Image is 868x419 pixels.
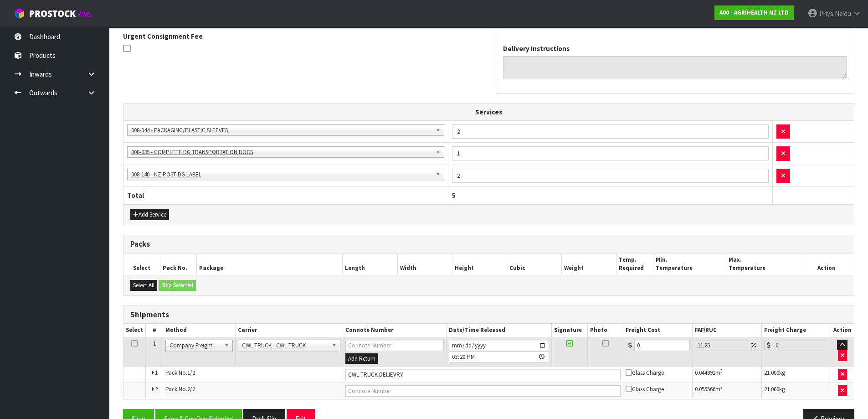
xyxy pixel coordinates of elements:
th: Height [452,253,507,275]
th: Date/Time Released [447,324,552,337]
input: Freight Cost [634,340,690,351]
span: ProStock [29,8,76,20]
img: cube-alt.png [14,8,25,19]
th: Max. Temperature [726,253,799,275]
th: FAF/RUC [692,324,762,337]
th: Min. Temperature [653,253,726,275]
th: Temp. Required [616,253,653,275]
td: kg [762,383,831,399]
button: Ship Selected [159,280,196,291]
td: Pack No. [163,383,343,399]
span: Company Freight [169,340,221,351]
strong: A00 - AGRIHEALTH NZ LTD [719,9,789,16]
th: Signature [552,324,588,337]
th: Total [123,187,448,204]
th: Method [163,324,236,337]
th: Carrier [235,324,343,337]
th: Action [831,324,854,337]
a: A00 - AGRIHEALTH NZ LTD [714,5,794,20]
button: Select All [130,280,157,291]
span: 5 [452,191,456,200]
th: Weight [562,253,616,275]
input: Freight Charge [773,340,828,351]
th: Photo [588,324,623,337]
span: Glass Charge [626,369,664,377]
th: Action [799,253,854,275]
th: Cubic [507,253,562,275]
h3: Packs [130,240,847,248]
td: m [692,383,762,399]
span: 1/2 [187,369,195,377]
span: CWL TRUCK - CWL TRUCK [242,340,328,351]
sup: 3 [720,368,723,374]
sup: 3 [720,384,723,390]
th: # [146,324,163,337]
th: Services [123,103,854,121]
span: 0.044892 [695,369,715,377]
span: 1 [153,340,156,347]
span: Naidu [835,9,851,18]
button: Add Service [130,209,169,220]
th: Connote Number [343,324,446,337]
button: Add Return [345,353,378,364]
td: kg [762,367,831,383]
th: Freight Charge [762,324,831,337]
span: 21.000 [764,369,779,377]
small: WMS [77,10,92,19]
th: Select [123,324,146,337]
th: Width [397,253,452,275]
td: Pack No. [163,367,343,383]
span: 008-044 - PACKAGING/PLASTIC SLEEVES [131,125,432,136]
th: Length [343,253,397,275]
span: 008-039 - COMPLETE DG TRANSPORTATION DOCS [131,147,432,158]
span: 21.000 [764,385,779,393]
th: Pack No. [160,253,196,275]
input: Connote Number [345,385,621,397]
span: 2 [155,385,158,393]
th: Package [196,253,343,275]
input: Connote Number [345,369,621,380]
span: 0.055566 [695,385,715,393]
td: m [692,367,762,383]
span: 008-140 - NZ POST DG LABEL [131,169,432,180]
input: Connote Number [345,340,444,351]
label: Delivery Instructions [503,44,570,53]
th: Freight Cost [623,324,693,337]
th: Select [123,253,160,275]
span: 2/2 [187,385,195,393]
span: 1 [155,369,158,377]
span: Glass Charge [626,385,664,393]
span: Priya [819,9,833,18]
h3: Shipments [130,310,847,319]
label: Urgent Consignment Fee [123,31,203,41]
input: Freight Adjustment [695,340,750,351]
